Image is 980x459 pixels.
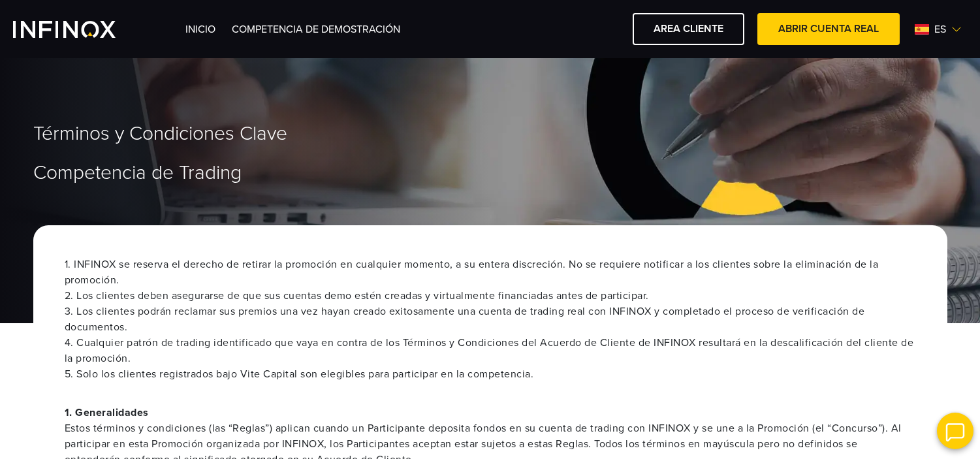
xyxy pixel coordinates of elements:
[13,21,146,38] a: INFINOX Vite
[65,335,916,366] li: 4. Cualquier patrón de trading identificado que vaya en contra de los Términos y Condiciones del ...
[185,23,215,36] a: INICIO
[757,13,900,45] a: ABRIR CUENTA REAL
[633,13,744,45] a: AREA CLIENTE
[929,22,951,37] span: es
[65,288,916,304] li: 2. Los clientes deben asegurarse de que sus cuentas demo estén creadas y virtualmente financiadas...
[937,413,973,449] img: open convrs live chat
[33,163,947,183] h1: Competencia de Trading
[232,23,400,36] a: Competencia de Demostración
[65,257,916,288] li: 1. INFINOX se reserva el derecho de retirar la promoción en cualquier momento, a su entera discre...
[65,366,916,382] li: 5. Solo los clientes registrados bajo Vite Capital son elegibles para participar en la competencia.
[33,122,287,146] span: Términos y Condiciones Clave
[65,304,916,335] li: 3. Los clientes podrán reclamar sus premios una vez hayan creado exitosamente una cuenta de tradi...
